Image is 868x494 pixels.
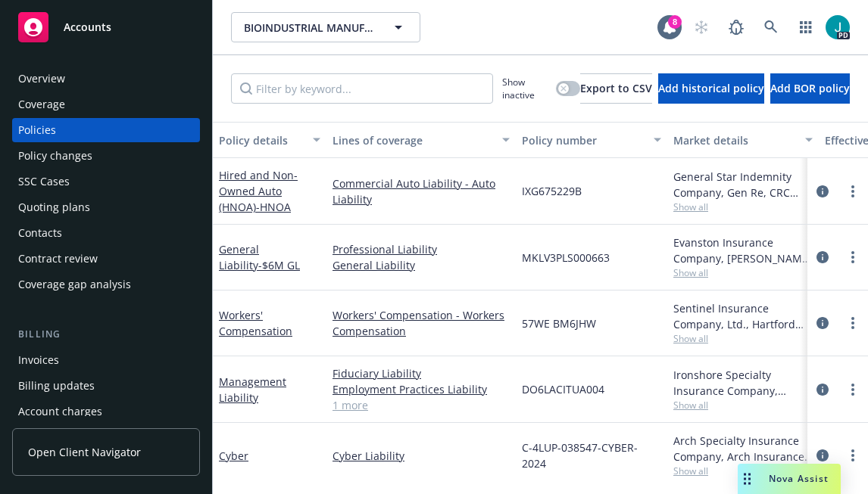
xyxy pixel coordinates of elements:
span: - HNOA [256,200,291,214]
div: SSC Cases [18,169,70,194]
div: Policies [18,118,56,142]
button: Nova Assist [738,464,841,494]
a: General Liability [333,257,510,273]
a: Management Liability [219,374,286,405]
div: Coverage gap analysis [18,272,131,297]
div: Overview [18,67,65,91]
span: MKLV3PLS000663 [522,250,610,266]
a: more [844,314,862,332]
div: Evanston Insurance Company, [PERSON_NAME] Insurance, CRC Group [673,235,813,266]
a: Account charges [12,399,200,424]
span: Show all [673,266,813,279]
span: Show all [673,200,813,213]
a: circleInformation [813,446,832,464]
a: Commercial Auto Liability - Auto Liability [333,176,510,207]
a: Quoting plans [12,195,200,219]
a: Coverage [12,92,200,117]
div: Lines of coverage [333,132,493,148]
a: Billing updates [12,374,200,398]
div: Drag to move [738,464,757,494]
a: Coverage gap analysis [12,272,200,297]
button: Add BOR policy [770,73,850,104]
a: Invoices [12,348,200,372]
button: Policy details [213,122,326,158]
span: - $6M GL [258,258,300,272]
div: 8 [668,15,682,29]
a: circleInformation [813,314,832,332]
span: Add BOR policy [770,81,850,95]
span: C-4LUP-038547-CYBER-2024 [522,440,661,471]
div: Invoices [18,348,59,372]
a: Switch app [791,12,821,42]
div: Policy changes [18,144,92,168]
div: Billing [12,327,200,342]
span: DO6LACITUA004 [522,381,604,397]
a: General Liability [219,242,300,272]
a: Employment Practices Liability [333,381,510,397]
button: Policy number [516,122,667,158]
a: more [844,182,862,200]
a: circleInformation [813,248,832,266]
a: Workers' Compensation [219,308,292,338]
div: Sentinel Insurance Company, Ltd., Hartford Insurance Group [673,300,813,332]
a: Contract review [12,247,200,271]
a: Start snowing [686,12,717,42]
span: Show inactive [502,76,550,101]
a: Workers' Compensation - Workers Compensation [333,307,510,339]
a: Search [756,12,786,42]
button: Lines of coverage [326,122,516,158]
a: SSC Cases [12,169,200,194]
a: more [844,381,862,399]
a: 1 more [333,397,510,413]
a: Contacts [12,221,200,245]
a: Accounts [12,6,200,48]
div: Contacts [18,221,62,245]
span: 57WE BM6JHW [522,315,596,331]
input: Filter by keyword... [231,73,493,104]
div: Policy number [522,132,645,148]
span: Add historical policy [658,81,764,95]
div: Billing updates [18,374,95,398]
div: Ironshore Specialty Insurance Company, Ironshore (Liberty Mutual), CRC Group [673,367,813,399]
button: Add historical policy [658,73,764,104]
span: Export to CSV [580,81,652,95]
span: BIOINDUSTRIAL MANUFACTURING AND DESIGN ECOSYSTEM [244,20,375,36]
span: Open Client Navigator [28,444,141,460]
a: circleInformation [813,182,832,200]
span: Show all [673,399,813,412]
div: Quoting plans [18,195,90,219]
div: Account charges [18,399,102,424]
a: Cyber Liability [333,448,510,464]
span: IXG675229B [522,183,582,199]
a: Fiduciary Liability [333,365,510,381]
button: Export to CSV [580,73,652,104]
a: Cyber [219,449,248,463]
div: Coverage [18,92,65,117]
a: Hired and Non-Owned Auto (HNOA) [219,168,298,214]
a: more [844,446,862,464]
img: photo [826,15,850,39]
a: Report a Bug [721,12,751,42]
a: Policy changes [12,144,200,168]
a: circleInformation [813,381,832,399]
div: Policy details [219,132,304,148]
a: Professional Liability [333,241,510,257]
button: BIOINDUSTRIAL MANUFACTURING AND DESIGN ECOSYSTEM [231,12,420,42]
div: General Star Indemnity Company, Gen Re, CRC Group [673,169,813,200]
a: Overview [12,67,200,91]
a: more [844,248,862,266]
span: Show all [673,464,813,477]
span: Accounts [64,21,111,33]
span: Nova Assist [769,472,829,485]
div: Arch Specialty Insurance Company, Arch Insurance Company, Coalition Insurance Solutions (MGA) [673,433,813,464]
span: Show all [673,332,813,345]
a: Policies [12,118,200,142]
div: Contract review [18,247,98,271]
button: Market details [667,122,819,158]
div: Market details [673,132,796,148]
